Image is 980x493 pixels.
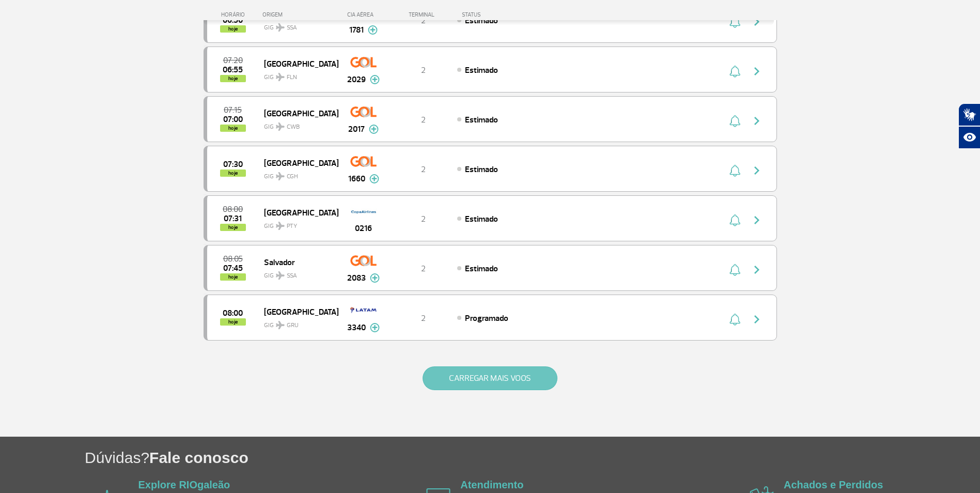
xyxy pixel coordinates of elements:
[264,216,330,231] span: GIG
[349,24,364,36] span: 1781
[465,313,508,323] span: Programado
[421,164,426,175] span: 2
[751,164,763,177] img: seta-direita-painel-voo.svg
[262,11,338,18] div: ORIGEM
[784,479,883,490] a: Achados e Perdidos
[348,123,365,135] span: 2017
[355,222,372,235] span: 0216
[370,323,380,332] img: mais-info-painel-voo.svg
[264,315,330,330] span: GIG
[465,65,498,75] span: Estimado
[958,103,980,126] button: Abrir tradutor de língua de sinais.
[421,313,426,323] span: 2
[223,161,243,168] span: 2025-09-30 07:30:00
[287,321,299,330] span: GRU
[264,106,330,120] span: [GEOGRAPHIC_DATA]
[465,164,498,175] span: Estimado
[223,66,243,73] span: 2025-09-30 06:55:00
[368,25,378,35] img: mais-info-painel-voo.svg
[220,273,246,281] span: hoje
[223,206,243,213] span: 2025-09-30 08:00:00
[465,16,498,26] span: Estimado
[220,125,246,132] span: hoje
[276,122,285,131] img: destiny_airplane.svg
[465,214,498,224] span: Estimado
[276,172,285,180] img: destiny_airplane.svg
[224,215,242,222] span: 2025-09-30 07:31:00
[287,222,297,231] span: PTY
[264,266,330,281] span: GIG
[220,25,246,33] span: hoje
[264,67,330,82] span: GIG
[465,115,498,125] span: Estimado
[287,23,297,33] span: SSA
[347,272,366,284] span: 2083
[264,166,330,181] span: GIG
[751,214,763,226] img: seta-direita-painel-voo.svg
[423,366,557,390] button: CARREGAR MAIS VOOS
[220,224,246,231] span: hoje
[223,57,243,64] span: 2025-09-30 07:20:00
[264,206,330,219] span: [GEOGRAPHIC_DATA]
[223,310,243,317] span: 2025-09-30 08:00:00
[223,255,243,263] span: 2025-09-30 08:05:00
[370,273,380,283] img: mais-info-painel-voo.svg
[287,122,300,132] span: CWB
[223,265,243,272] span: 2025-09-30 07:45:00
[347,73,366,86] span: 2029
[338,11,390,18] div: CIA AÉREA
[276,271,285,280] img: destiny_airplane.svg
[264,305,330,318] span: [GEOGRAPHIC_DATA]
[220,318,246,326] span: hoje
[348,173,365,185] span: 1660
[138,479,230,490] a: Explore RIOgaleão
[264,255,330,269] span: Salvador
[751,115,763,127] img: seta-direita-painel-voo.svg
[729,164,740,177] img: sino-painel-voo.svg
[347,321,366,334] span: 3340
[287,73,297,82] span: FLN
[751,313,763,326] img: seta-direita-painel-voo.svg
[264,57,330,70] span: [GEOGRAPHIC_DATA]
[751,65,763,78] img: seta-direita-painel-voo.svg
[958,103,980,149] div: Plugin de acessibilidade da Hand Talk.
[220,75,246,82] span: hoje
[460,479,523,490] a: Atendimento
[264,117,330,132] span: GIG
[223,116,243,123] span: 2025-09-30 07:00:00
[457,11,541,18] div: STATUS
[276,23,285,32] img: destiny_airplane.svg
[369,125,379,134] img: mais-info-painel-voo.svg
[224,106,242,114] span: 2025-09-30 07:15:00
[421,16,426,26] span: 2
[276,222,285,230] img: destiny_airplane.svg
[370,75,380,84] img: mais-info-painel-voo.svg
[729,115,740,127] img: sino-painel-voo.svg
[149,449,248,466] span: Fale conosco
[85,447,980,468] h1: Dúvidas?
[369,174,379,183] img: mais-info-painel-voo.svg
[276,73,285,81] img: destiny_airplane.svg
[421,115,426,125] span: 2
[465,264,498,274] span: Estimado
[421,214,426,224] span: 2
[276,321,285,329] img: destiny_airplane.svg
[421,65,426,75] span: 2
[287,271,297,281] span: SSA
[207,11,263,18] div: HORÁRIO
[729,264,740,276] img: sino-painel-voo.svg
[264,156,330,170] span: [GEOGRAPHIC_DATA]
[729,214,740,226] img: sino-painel-voo.svg
[390,11,457,18] div: TERMINAL
[729,313,740,326] img: sino-painel-voo.svg
[958,126,980,149] button: Abrir recursos assistivos.
[751,264,763,276] img: seta-direita-painel-voo.svg
[287,172,298,181] span: CGH
[421,264,426,274] span: 2
[220,170,246,177] span: hoje
[729,65,740,78] img: sino-painel-voo.svg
